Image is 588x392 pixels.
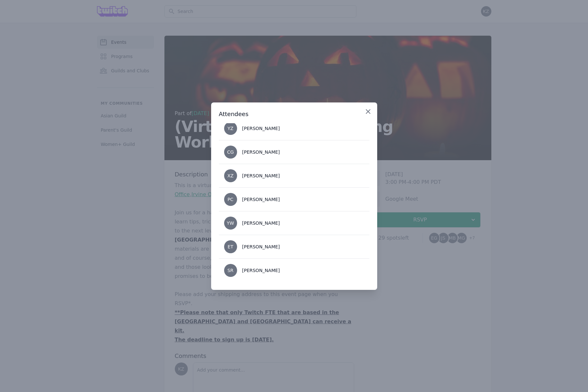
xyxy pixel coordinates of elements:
[242,172,280,179] div: [PERSON_NAME]
[242,220,280,226] div: [PERSON_NAME]
[227,221,234,225] span: YW
[227,268,234,273] span: SR
[242,125,280,132] div: [PERSON_NAME]
[242,196,280,203] div: [PERSON_NAME]
[228,244,233,249] span: ET
[227,197,233,202] span: PC
[227,173,234,178] span: XZ
[227,150,234,154] span: CG
[242,149,280,155] div: [PERSON_NAME]
[227,126,233,131] span: YZ
[219,110,369,118] h3: Attendees
[242,267,280,274] div: [PERSON_NAME]
[242,244,280,250] div: [PERSON_NAME]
